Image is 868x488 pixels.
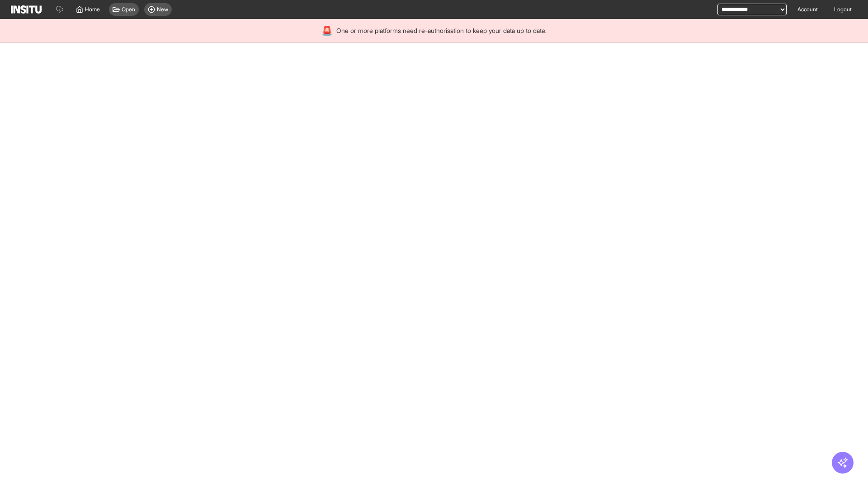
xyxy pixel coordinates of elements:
[85,6,100,13] span: Home
[336,26,547,35] span: One or more platforms need re-authorisation to keep your data up to date.
[122,6,135,13] span: Open
[321,24,333,37] div: 🚨
[11,5,42,14] img: Logo
[157,6,168,13] span: New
